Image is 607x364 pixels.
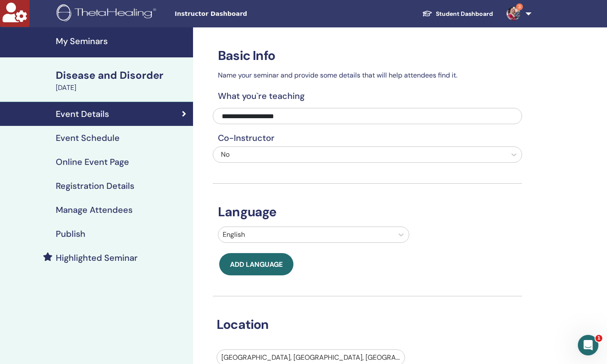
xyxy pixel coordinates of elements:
[221,150,230,159] span: No
[175,9,303,18] span: Instructor Dashboard
[56,133,120,143] h4: Event Schedule
[213,133,522,143] h4: Co-Instructor
[595,335,602,342] span: 1
[57,4,159,24] img: logo.png
[51,68,193,93] a: Disease and Disorder[DATE]
[213,91,522,101] h4: What you`re teaching
[56,36,188,46] h4: My Seminars
[56,68,188,83] div: Disease and Disorder
[415,6,500,22] a: Student Dashboard
[578,335,598,355] iframe: Intercom live chat
[56,157,129,167] h4: Online Event Page
[422,10,432,17] img: graduation-cap-white.svg
[213,70,522,81] p: Name your seminar and provide some details that will help attendees find it.
[56,253,138,263] h4: Highlighted Seminar
[56,205,133,215] h4: Manage Attendees
[507,7,520,21] img: default.jpg
[56,109,109,119] h4: Event Details
[56,83,188,93] div: [DATE]
[56,229,85,239] h4: Publish
[516,3,523,10] span: 3
[230,260,283,269] span: Add language
[213,204,522,220] h3: Language
[56,181,134,191] h4: Registration Details
[211,317,510,332] h3: Location
[219,253,293,275] button: Add language
[213,48,522,63] h3: Basic Info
